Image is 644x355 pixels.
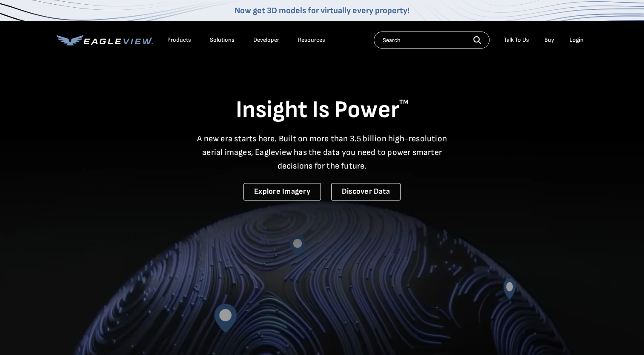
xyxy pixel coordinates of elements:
sup: TM [399,98,409,106]
p: A new era starts here. Built on more than 3.5 billion high-resolution aerial images, Eagleview ha... [192,132,452,173]
div: Resources [298,36,325,44]
h1: Insight Is Power [57,95,588,125]
input: Search [374,31,489,49]
a: Developer [253,36,279,44]
div: Talk To Us [504,36,529,44]
a: Explore Imagery [243,183,321,200]
div: Solutions [210,36,235,44]
div: Products [167,36,191,44]
a: Buy [544,36,554,44]
a: Discover Data [331,183,401,200]
div: Login [570,36,584,44]
a: Now get 3D models for virtually every property! [235,6,409,16]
